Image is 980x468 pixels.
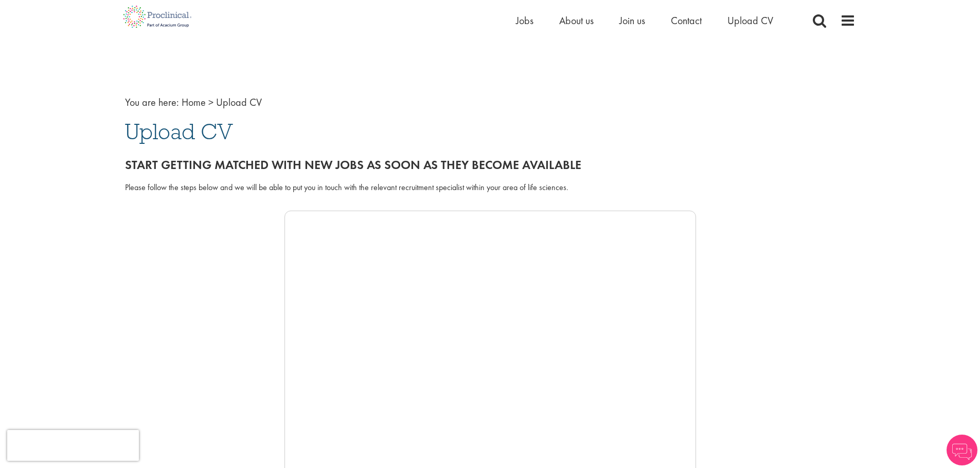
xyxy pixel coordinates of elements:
a: breadcrumb link [182,96,206,109]
a: Jobs [516,14,533,27]
a: About us [559,14,594,27]
div: Please follow the steps below and we will be able to put you in touch with the relevant recruitme... [125,182,856,194]
span: Upload CV [216,96,262,109]
a: Contact [671,14,702,27]
iframe: reCAPTCHA [7,430,139,461]
a: Upload CV [727,14,773,27]
span: > [208,96,213,109]
a: Join us [619,14,645,27]
h2: Start getting matched with new jobs as soon as they become available [125,158,856,172]
span: Upload CV [125,118,233,145]
span: You are here: [125,96,179,109]
img: Chatbot [947,435,977,465]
